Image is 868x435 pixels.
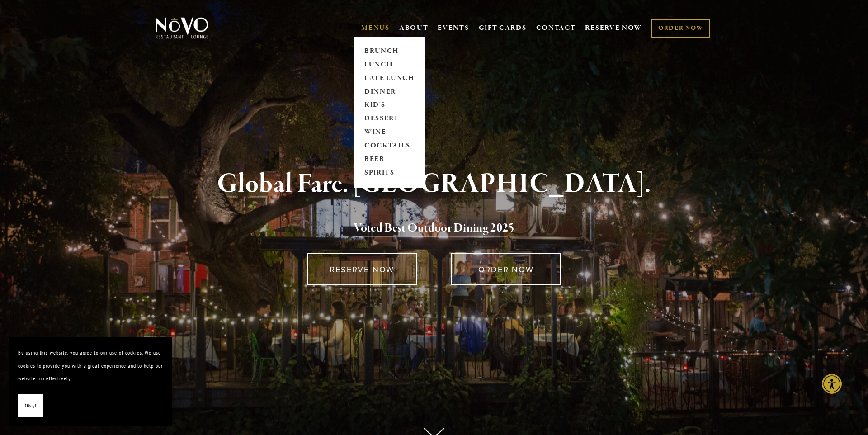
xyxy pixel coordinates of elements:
a: LATE LUNCH [361,71,418,85]
a: LUNCH [361,58,418,71]
a: DESSERT [361,112,418,126]
a: SPIRITS [361,166,418,180]
a: RESERVE NOW [585,19,642,37]
strong: Global Fare. [GEOGRAPHIC_DATA]. [217,167,651,201]
button: Okay! [18,394,43,417]
a: BEER [361,153,418,166]
a: COCKTAILS [361,139,418,153]
a: ORDER NOW [651,19,710,38]
a: CONTACT [536,19,576,37]
a: WINE [361,126,418,139]
a: KID'S [361,99,418,112]
a: ABOUT [399,24,429,33]
section: Cookie banner [9,337,172,426]
a: GIFT CARDS [479,19,527,37]
a: Voted Best Outdoor Dining 202 [354,220,508,237]
a: MENUS [361,24,390,33]
a: EVENTS [438,24,469,33]
a: BRUNCH [361,44,418,58]
a: DINNER [361,85,418,99]
h2: 5 [170,219,698,238]
p: By using this website, you agree to our use of cookies. We use cookies to provide you with a grea... [18,346,163,385]
div: Accessibility Menu [822,374,842,394]
span: Okay! [25,399,36,412]
img: Novo Restaurant &amp; Lounge [154,17,210,39]
a: RESERVE NOW [307,253,417,285]
a: ORDER NOW [451,253,561,285]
